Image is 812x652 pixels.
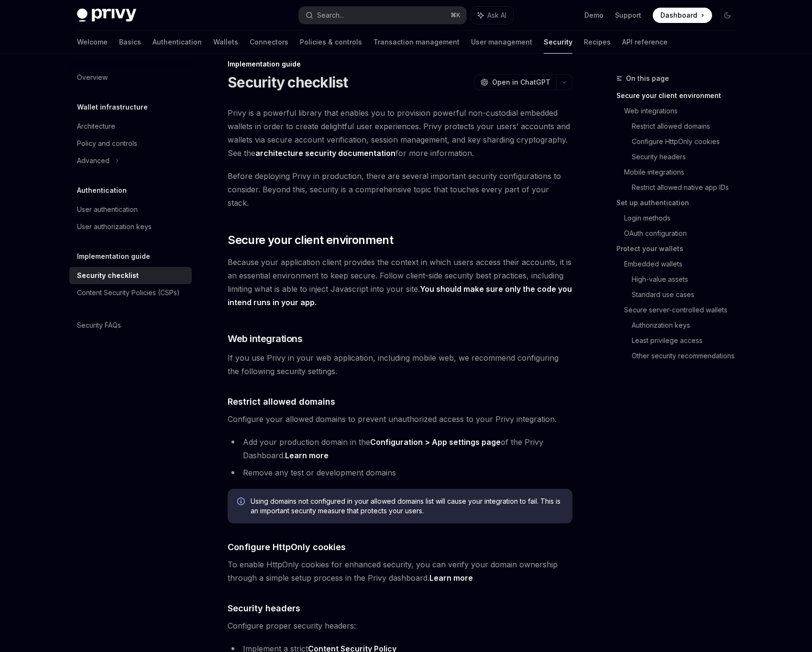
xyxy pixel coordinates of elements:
[622,31,668,54] a: API reference
[626,73,669,84] span: On this page
[119,31,141,54] a: Basics
[471,31,532,54] a: User management
[616,195,743,210] a: Set up authentication
[632,287,743,302] a: Standard use cases
[69,267,192,284] a: Security checklist
[228,619,572,632] span: Configure proper security headers:
[429,573,473,583] a: Learn more
[228,541,346,553] span: Configure HttpOnly cookies
[213,31,238,54] a: Wallets
[153,31,202,54] a: Authentication
[228,602,300,615] span: Security headers
[285,451,329,461] a: Learn more
[228,466,572,479] li: Remove any test or development domains
[632,333,743,348] a: Least privilege access
[228,74,348,91] h1: Security checklist
[487,11,506,20] span: Ask AI
[69,201,192,218] a: User authentication
[299,7,466,24] button: Search...⌘K
[228,395,335,408] span: Restrict allowed domains
[624,165,743,180] a: Mobile integrations
[228,106,572,160] span: Privy is a powerful library that enables you to provision powerful non-custodial embedded wallets...
[373,31,460,54] a: Transaction management
[632,149,743,165] a: Security headers
[228,332,302,345] span: Web integrations
[632,348,743,364] a: Other security recommendations
[300,31,362,54] a: Policies & controls
[77,121,115,132] div: Architecture
[624,302,743,318] a: Secure server-controlled wallets
[77,185,127,196] h5: Authentication
[228,59,572,69] div: Implementation guide
[77,320,121,331] div: Security FAQs
[632,318,743,333] a: Authorization keys
[653,8,712,23] a: Dashboard
[77,101,148,113] h5: Wallet infrastructure
[69,218,192,235] a: User authorization keys
[228,558,572,585] span: To enable HttpOnly cookies for enhanced security, you can verify your domain ownership through a ...
[77,287,180,298] div: Content Security Policies (CSPs)
[228,351,572,378] span: If you use Privy in your web application, including mobile web, we recommend configuring the foll...
[450,11,461,19] span: ⌘ K
[471,7,513,24] button: Ask AI
[584,11,604,20] a: Demo
[624,210,743,226] a: Login methods
[720,8,735,23] button: Toggle dark mode
[317,10,344,21] div: Search...
[251,497,563,516] span: Using domains not configured in your allowed domains list will cause your integration to fail. Th...
[616,241,743,256] a: Protect your wallets
[584,31,611,54] a: Recipes
[624,226,743,241] a: OAuth configuration
[77,138,137,149] div: Policy and controls
[77,251,150,262] h5: Implementation guide
[474,74,556,90] button: Open in ChatGPT
[492,77,550,87] span: Open in ChatGPT
[77,221,152,232] div: User authorization keys
[632,119,743,134] a: Restrict allowed domains
[77,270,139,281] div: Security checklist
[77,72,108,83] div: Overview
[615,11,641,20] a: Support
[77,204,138,215] div: User authentication
[660,11,697,20] span: Dashboard
[69,284,192,301] a: Content Security Policies (CSPs)
[624,103,743,119] a: Web integrations
[228,435,572,462] li: Add your production domain in the of the Privy Dashboard.
[228,255,572,309] span: Because your application client provides the context in which users access their accounts, it is ...
[228,412,572,426] span: Configure your allowed domains to prevent unauthorized access to your Privy integration.
[77,31,108,54] a: Welcome
[228,232,393,248] span: Secure your client environment
[624,256,743,272] a: Embedded wallets
[77,9,136,22] img: dark logo
[69,317,192,334] a: Security FAQs
[616,88,743,103] a: Secure your client environment
[77,155,110,166] div: Advanced
[250,31,288,54] a: Connectors
[544,31,572,54] a: Security
[69,118,192,135] a: Architecture
[632,272,743,287] a: High-value assets
[69,135,192,152] a: Policy and controls
[632,134,743,149] a: Configure HttpOnly cookies
[370,437,501,447] a: Configuration > App settings page
[237,497,247,507] svg: Info
[255,148,395,158] a: architecture security documentation
[228,169,572,210] span: Before deploying Privy in production, there are several important security configurations to cons...
[632,180,743,195] a: Restrict allowed native app IDs
[69,69,192,86] a: Overview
